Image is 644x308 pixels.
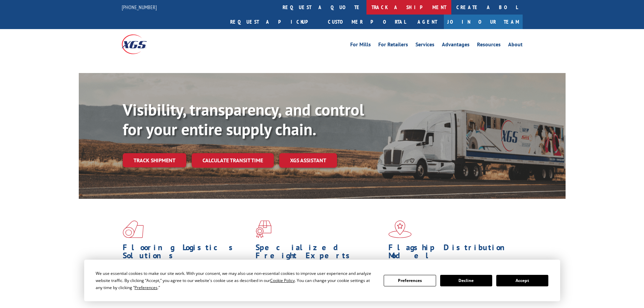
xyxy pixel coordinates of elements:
[350,42,371,49] a: For Mills
[256,220,271,238] img: xgs-icon-focused-on-flooring-red
[415,42,434,49] a: Services
[84,260,560,301] div: Cookie Consent Prompt
[323,15,411,29] a: Customer Portal
[442,42,470,49] a: Advantages
[384,275,436,286] button: Preferences
[225,15,323,29] a: Request a pickup
[388,243,516,263] h1: Flagship Distribution Model
[411,15,444,29] a: Agent
[123,99,364,140] b: Visibility, transparency, and control for your entire supply chain.
[135,285,158,290] span: Preferences
[388,220,412,238] img: xgs-icon-flagship-distribution-model-red
[192,153,274,168] a: Calculate transit time
[123,153,186,167] a: Track shipment
[270,278,295,283] span: Cookie Policy
[440,275,492,286] button: Decline
[378,42,408,49] a: For Retailers
[279,153,337,168] a: XGS ASSISTANT
[256,243,383,263] h1: Specialized Freight Experts
[508,42,523,49] a: About
[96,270,376,291] div: We use essential cookies to make our site work. With your consent, we may also use non-essential ...
[444,15,523,29] a: Join Our Team
[477,42,501,49] a: Resources
[122,4,157,10] a: [PHONE_NUMBER]
[123,220,144,238] img: xgs-icon-total-supply-chain-intelligence-red
[496,275,548,286] button: Accept
[123,243,251,263] h1: Flooring Logistics Solutions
